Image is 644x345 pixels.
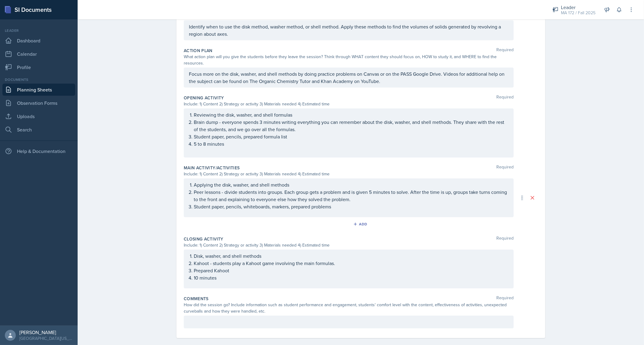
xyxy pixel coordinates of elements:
[2,145,75,157] div: Help & Documentation
[19,329,73,335] div: [PERSON_NAME]
[184,48,213,54] label: Action Plan
[496,95,514,101] span: Required
[194,181,508,188] p: Applying the disk, washer, and shell methods
[194,274,508,281] p: 10 minutes
[354,222,367,227] div: Add
[2,48,75,60] a: Calendar
[561,4,595,11] div: Leader
[194,267,508,274] p: Prepared Kahoot
[561,10,595,16] div: MA 172 / Fall 2025
[189,23,508,38] p: Identify when to use the disk method, washer method, or shell method. Apply these methods to find...
[184,101,514,107] div: Include: 1) Content 2) Strategy or activity 3) Materials needed 4) Estimated time
[496,296,514,302] span: Required
[189,70,508,85] p: Focus more on the disk, washer, and shell methods by doing practice problems on Canvas or on the ...
[184,165,240,171] label: Main Activity/Activities
[184,302,514,314] div: How did the session go? Include information such as student performance and engagement, students'...
[2,77,75,82] div: Documents
[184,236,223,242] label: Closing Activity
[2,110,75,122] a: Uploads
[2,61,75,73] a: Profile
[184,242,514,248] div: Include: 1) Content 2) Strategy or activity 3) Materials needed 4) Estimated time
[19,335,73,341] div: [GEOGRAPHIC_DATA][US_STATE] in [GEOGRAPHIC_DATA]
[194,111,508,118] p: Reviewing the disk, washer, and shell formulas
[194,252,508,260] p: Disk, washer, and shell methods
[496,48,514,54] span: Required
[194,260,508,267] p: Kahoot - students play a Kahoot game involving the main formulas.
[2,124,75,136] a: Search
[2,35,75,47] a: Dashboard
[496,165,514,171] span: Required
[2,28,75,33] div: Leader
[194,118,508,133] p: Brain dump - everyone spends 3 minutes writing everything you can remember about the disk, washer...
[194,188,508,203] p: Peer lessons - divide students into groups. Each group gets a problem and is given 5 minutes to s...
[184,296,209,302] label: Comments
[194,133,508,140] p: Student paper, pencils, prepared formula list
[496,236,514,242] span: Required
[184,95,224,101] label: Opening Activity
[184,54,514,66] div: What action plan will you give the students before they leave the session? Think through WHAT con...
[2,97,75,109] a: Observation Forms
[194,140,508,148] p: 5 to 8 minutes
[184,171,514,177] div: Include: 1) Content 2) Strategy or activity 3) Materials needed 4) Estimated time
[194,203,508,210] p: Student paper, pencils, whiteboards, markers, prepared problems
[351,220,371,229] button: Add
[2,84,75,96] a: Planning Sheets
